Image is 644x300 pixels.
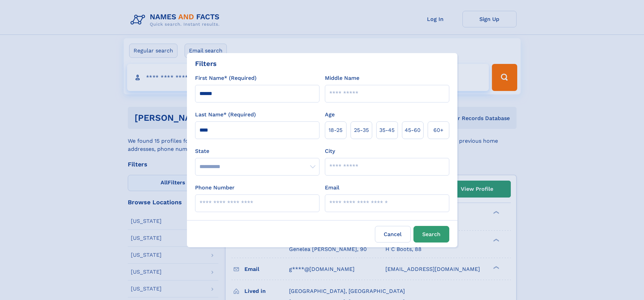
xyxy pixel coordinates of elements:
span: 25‑35 [354,126,369,134]
label: State [195,147,319,155]
label: First Name* (Required) [195,74,257,82]
label: Phone Number [195,184,235,192]
label: Last Name* (Required) [195,111,256,119]
label: Cancel [375,226,411,243]
label: Middle Name [325,74,359,82]
span: 35‑45 [379,126,395,134]
span: 60+ [433,126,444,134]
div: Filters [195,59,217,69]
span: 18‑25 [329,126,342,134]
span: 45‑60 [405,126,421,134]
label: Email [325,184,339,192]
label: Age [325,111,335,119]
label: City [325,147,335,155]
button: Search [413,226,449,243]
